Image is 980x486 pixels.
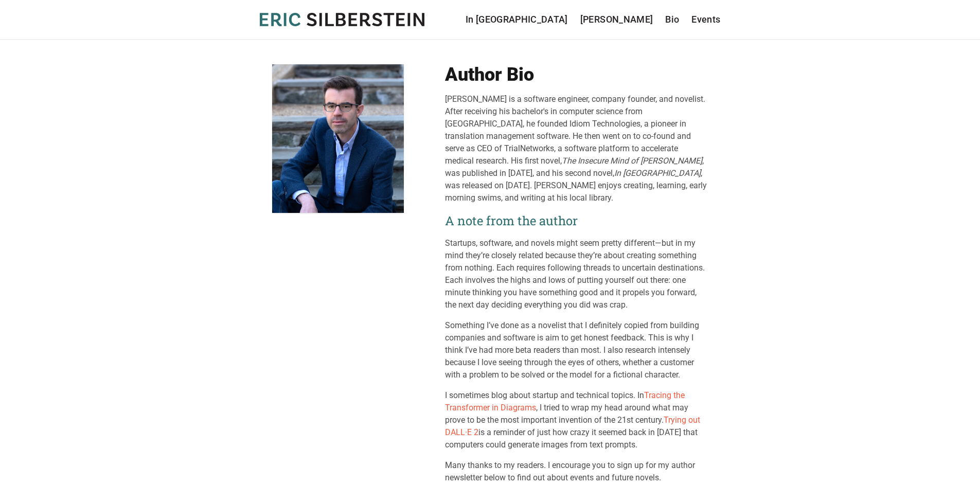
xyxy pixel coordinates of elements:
p: Something I’ve done as a novelist that I definitely copied from building companies and software i... [445,319,708,381]
p: I sometimes blog about startup and technical topics. In , I tried to wrap my head around what may... [445,389,708,451]
a: [PERSON_NAME] [580,12,653,27]
h2: A note from the author [445,212,708,229]
a: In [GEOGRAPHIC_DATA] [466,12,568,27]
a: Events [691,12,720,27]
a: Bio [665,12,679,27]
h1: Author Bio [445,64,708,85]
div: [PERSON_NAME] is a software engineer, company founder, and novelist. After receiving his bachelor... [445,93,708,204]
em: In [GEOGRAPHIC_DATA] [614,168,701,178]
img: Eric Silberstein [272,64,404,213]
p: Startups, software, and novels might seem pretty different—but in my mind they’re closely related... [445,237,708,311]
em: The Insecure Mind of [PERSON_NAME] [562,156,702,166]
p: Many thanks to my readers. I encourage you to sign up for my author newsletter below to find out ... [445,459,708,484]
